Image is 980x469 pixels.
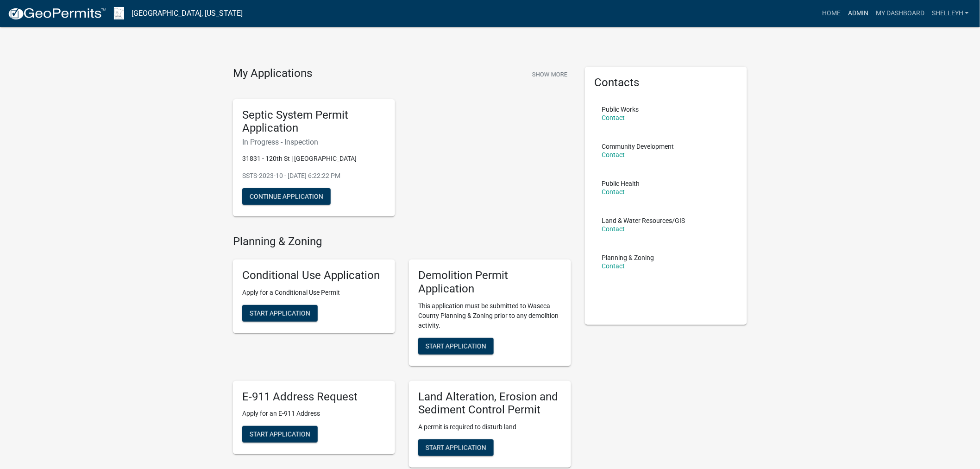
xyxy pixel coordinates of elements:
h5: E-911 Address Request [242,390,386,404]
button: Continue Application [242,188,331,205]
a: Contact [602,262,625,270]
p: Public Works [602,106,639,113]
h6: In Progress - Inspection [242,138,386,146]
button: Start Application [418,439,494,456]
p: Community Development [602,143,674,150]
img: Waseca County, Minnesota [114,7,124,19]
button: Start Application [242,305,318,322]
h5: Septic System Permit Application [242,108,386,135]
button: Start Application [418,338,494,355]
span: Start Application [426,342,486,349]
button: Start Application [242,426,318,443]
h4: My Applications [233,67,312,81]
a: Contact [602,114,625,121]
p: Public Health [602,180,640,187]
p: Apply for an E-911 Address [242,409,386,418]
a: Home [818,5,844,22]
a: shelleyh [928,5,973,22]
p: 31831 - 120th St | [GEOGRAPHIC_DATA] [242,154,386,164]
span: Start Application [250,431,310,438]
a: Admin [844,5,872,22]
p: This application must be submitted to Waseca County Planning & Zoning prior to any demolition act... [418,301,562,330]
p: Land & Water Resources/GIS [602,217,685,224]
p: SSTS-2023-10 - [DATE] 6:22:22 PM [242,171,386,181]
p: Apply for a Conditional Use Permit [242,288,386,298]
p: A permit is required to disturb land [418,422,562,432]
h4: Planning & Zoning [233,235,571,248]
a: Contact [602,188,625,196]
a: [GEOGRAPHIC_DATA], [US_STATE] [132,6,243,21]
h5: Land Alteration, Erosion and Sediment Control Permit [418,390,562,417]
a: Contact [602,151,625,158]
h5: Contacts [594,76,738,89]
span: Start Application [250,309,310,317]
a: My Dashboard [872,5,928,22]
button: Show More [528,67,571,82]
span: Start Application [426,444,486,451]
a: Contact [602,225,625,233]
p: Planning & Zoning [602,254,654,261]
h5: Conditional Use Application [242,269,386,282]
h5: Demolition Permit Application [418,269,562,296]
